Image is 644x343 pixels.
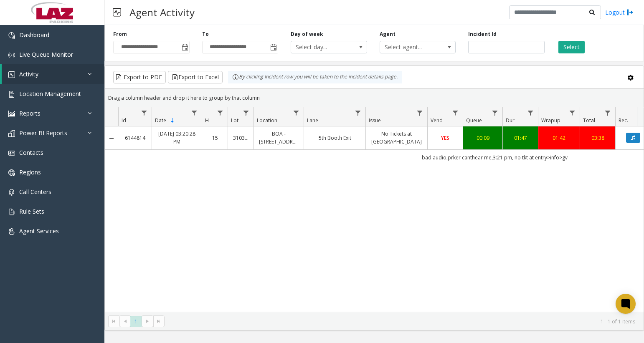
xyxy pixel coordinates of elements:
div: By clicking Incident row you will be taken to the incident details page. [228,71,402,83]
div: Data table [105,107,644,312]
img: logout [627,8,634,17]
span: Location [257,117,277,124]
kendo-pager-info: 1 - 1 of 1 items [170,318,635,325]
span: Dashboard [19,31,49,39]
span: Rec. [619,117,628,124]
span: Select day... [291,41,351,53]
img: 'icon' [8,130,15,137]
span: H [205,117,209,124]
div: Drag a column header and drop it here to group by that column [105,91,644,105]
button: Select [558,41,585,53]
a: Issue Filter Menu [414,107,426,119]
span: Power BI Reports [19,129,67,137]
span: Sortable [169,117,176,124]
h3: Agent Activity [125,2,199,23]
span: Total [583,117,595,124]
a: BOA - [STREET_ADDRESS] [259,130,299,146]
a: Lot Filter Menu [241,107,252,119]
span: Regions [19,168,41,176]
a: Logout [605,8,634,17]
span: Vend [431,117,443,124]
a: [DATE] 03:20:28 PM [157,130,197,146]
span: Issue [369,117,381,124]
button: Export to PDF [113,71,166,83]
a: 01:42 [543,134,575,142]
a: Total Filter Menu [602,107,614,119]
a: H Filter Menu [215,107,226,119]
a: Wrapup Filter Menu [567,107,578,119]
img: 'icon' [8,189,15,196]
span: YES [441,134,449,141]
span: Lane [307,117,318,124]
a: 310314 [233,134,248,142]
span: Agent Services [19,227,59,235]
a: Location Filter Menu [291,107,302,119]
label: Agent [380,30,396,38]
span: Wrapup [541,117,560,124]
a: 00:09 [468,134,497,142]
a: 6144814 [123,134,147,142]
span: Select agent... [380,41,440,53]
label: Day of week [291,30,323,38]
img: 'icon' [8,228,15,235]
a: Collapse Details [105,135,118,142]
span: Live Queue Monitor [19,50,73,58]
span: Toggle popup [180,41,189,53]
img: 'icon' [8,169,15,176]
label: From [113,30,127,38]
span: Date [155,117,166,124]
a: Queue Filter Menu [489,107,501,119]
a: 01:47 [508,134,533,142]
span: Lot [231,117,238,124]
span: Activity [19,70,38,78]
a: Vend Filter Menu [450,107,461,119]
span: Queue [466,117,482,124]
img: pageIcon [113,2,121,23]
span: Reports [19,109,41,117]
img: 'icon' [8,32,15,39]
a: 03:38 [585,134,610,142]
a: Date Filter Menu [189,107,200,119]
a: YES [433,134,458,142]
span: Toggle popup [269,41,278,53]
a: Dur Filter Menu [525,107,536,119]
span: Dur [506,117,515,124]
img: 'icon' [8,111,15,117]
a: No Tickets at [GEOGRAPHIC_DATA] [371,130,422,146]
span: Location Management [19,90,81,98]
a: 5th Booth Exit [309,134,360,142]
button: Export to Excel [168,71,223,83]
span: Rule Sets [19,207,44,215]
a: Lane Filter Menu [352,107,364,119]
label: To [202,30,209,38]
img: 'icon' [8,150,15,156]
span: Call Centers [19,188,51,196]
a: 15 [207,134,223,142]
img: 'icon' [8,209,15,215]
label: Incident Id [468,30,497,38]
img: 'icon' [8,52,15,58]
img: 'icon' [8,91,15,98]
span: Id [122,117,126,124]
span: Page 1 [130,316,142,327]
img: infoIcon.svg [232,74,239,81]
span: Contacts [19,149,43,156]
a: Activity [2,64,104,84]
a: Id Filter Menu [139,107,150,119]
img: 'icon' [8,71,15,78]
